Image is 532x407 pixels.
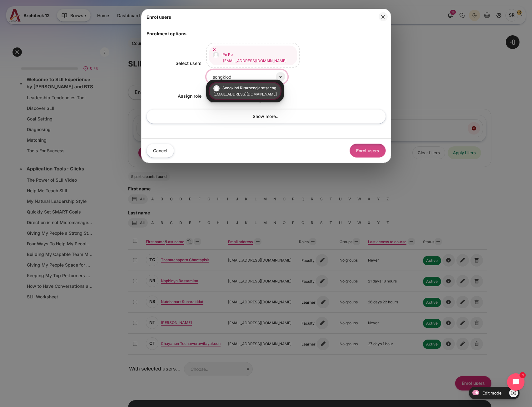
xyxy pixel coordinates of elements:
small: [EMAIL_ADDRESS][DOMAIN_NAME] [213,91,277,97]
input: Search [206,70,288,84]
h5: Enrol users [147,14,171,20]
label: Select users [176,61,201,66]
small: [EMAIL_ADDRESS][DOMAIN_NAME] [223,58,286,63]
button: Close [379,12,388,21]
span: Pe Pe [222,52,233,57]
ul: Suggestions [206,80,284,102]
span: Songklod Riraroengjaratsaeng [222,86,276,90]
legend: Enrolment options [147,30,386,37]
button: Enrol users [350,144,386,158]
a: Show more... [147,109,386,123]
label: Assign role [178,93,201,99]
button: Cancel [147,144,174,158]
